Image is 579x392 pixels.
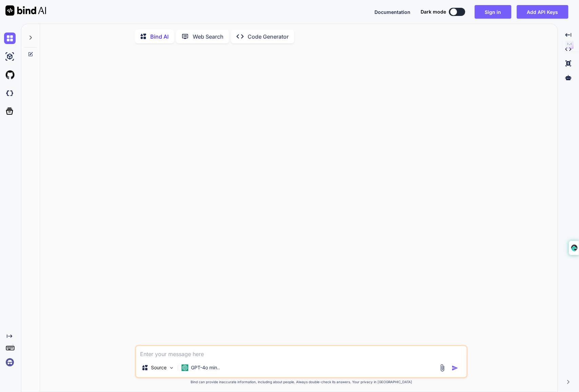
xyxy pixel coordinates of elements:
img: Pick Models [169,365,174,371]
p: Code Generator [248,33,289,41]
p: GPT-4o min.. [191,364,220,371]
p: Bind can provide inaccurate information, including about people. Always double-check its answers.... [135,379,467,385]
p: Bind AI [150,33,169,41]
img: darkCloudIdeIcon [4,87,16,99]
img: Bind AI [5,5,46,16]
img: githubLight [4,69,16,81]
img: attachment [438,364,446,372]
button: Documentation [374,8,410,16]
p: Source [151,364,167,371]
img: GPT-4o mini [181,364,188,371]
img: ai-studio [4,51,16,62]
span: Dark mode [421,8,446,15]
span: Documentation [374,9,410,15]
button: Sign in [475,5,511,19]
p: Web Search [193,33,224,41]
button: Add API Keys [517,5,568,19]
img: signin [4,356,16,368]
img: icon [451,365,458,371]
img: chat [4,33,16,44]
